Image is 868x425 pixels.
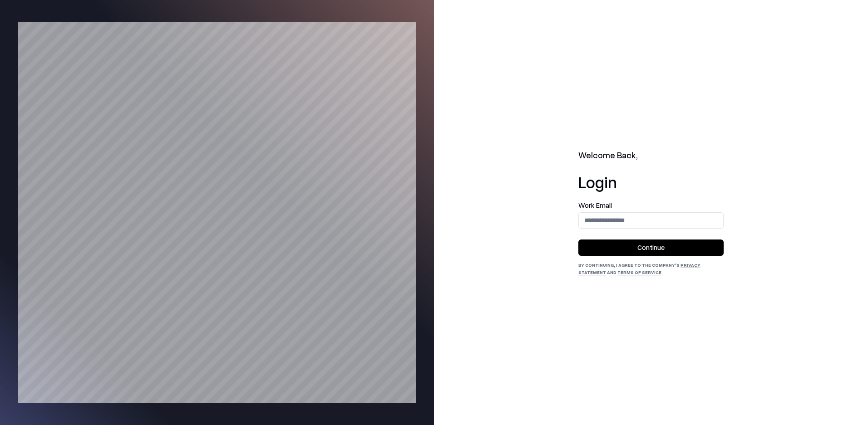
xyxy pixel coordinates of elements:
[578,202,724,209] label: Work Email
[617,269,661,275] a: Terms of Service
[578,239,724,256] button: Continue
[578,261,724,276] div: By continuing, I agree to the Company's and
[578,173,724,191] h1: Login
[578,149,724,162] h2: Welcome Back,
[578,262,700,275] a: Privacy Statement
